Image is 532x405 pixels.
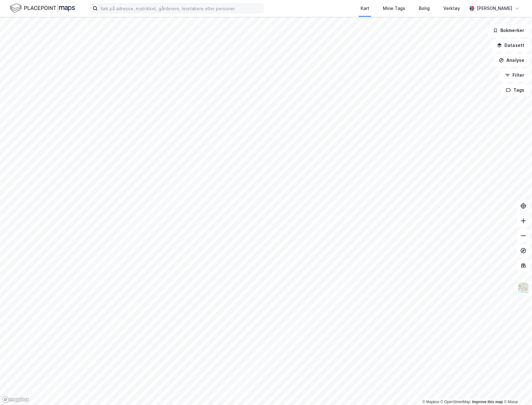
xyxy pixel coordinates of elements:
[501,84,530,96] button: Tags
[443,5,460,12] div: Verktøy
[383,5,405,12] div: Mine Tags
[477,5,512,12] div: [PERSON_NAME]
[10,3,75,14] img: logo.f888ab2527a4732fd821a326f86c7f29.svg
[422,400,439,404] a: Mapbox
[441,400,471,404] a: OpenStreetMap
[2,396,29,403] a: Mapbox homepage
[492,39,530,52] button: Datasett
[98,4,263,13] input: Søk på adresse, matrikkel, gårdeiere, leietakere eller personer
[488,24,530,37] button: Bokmerker
[517,282,529,294] img: Z
[501,375,532,405] div: Kontrollprogram for chat
[472,400,503,404] a: Improve this map
[419,5,430,12] div: Bolig
[361,5,369,12] div: Kart
[500,69,530,81] button: Filter
[501,375,532,405] iframe: Chat Widget
[494,54,530,66] button: Analyse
